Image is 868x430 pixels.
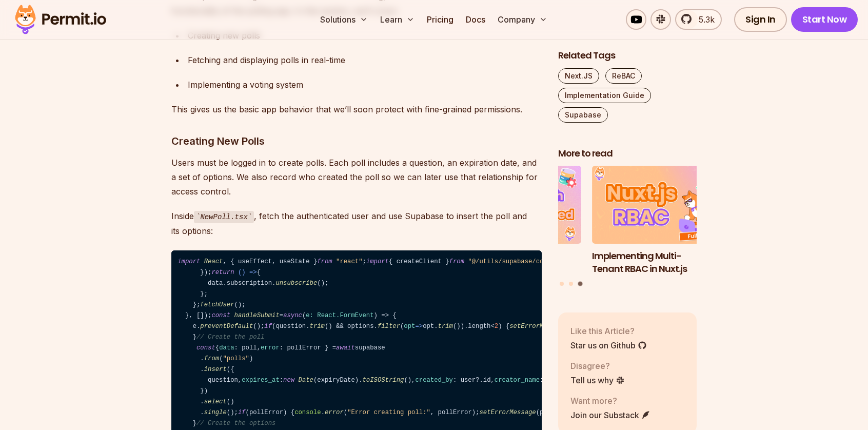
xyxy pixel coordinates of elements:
span: error [325,409,344,416]
button: Company [494,9,551,30]
span: React [204,258,223,265]
span: setErrorMessage [479,409,536,416]
span: fetchUser [200,301,234,308]
div: Implementing a voting system [188,77,542,92]
a: Start Now [791,7,858,32]
img: Implementing Multi-Tenant RBAC in Nuxt.js [592,166,731,244]
button: Learn [376,9,419,30]
span: from [449,258,464,265]
span: insert [204,366,227,373]
li: 2 of 3 [443,166,581,276]
a: Pricing [423,9,458,30]
div: Posts [558,166,697,288]
span: const [211,312,230,319]
span: "@/utils/supabase/component" [468,258,574,265]
span: opt [404,323,415,330]
img: Permit logo [10,2,111,37]
span: expires_at [242,377,280,384]
span: trim [438,323,453,330]
a: Tell us why [570,374,625,386]
h3: Implementing Multi-Tenant RBAC in Nuxt.js [592,250,731,276]
span: new [283,377,294,384]
a: Supabase [558,107,608,123]
a: Implementation Guide [558,88,651,103]
p: Users must be logged in to create polls. Each poll includes a question, an expiration date, and a... [171,155,542,199]
span: creator_name [495,377,540,384]
p: This gives us the basic app behavior that we’ll soon protect with fine-grained permissions. [171,102,542,116]
span: select [204,398,227,405]
p: Inside , fetch the authenticated user and use Supabase to insert the poll and its options: [171,209,542,238]
a: Star us on Github [570,339,647,351]
span: if [238,409,246,416]
span: trim [310,323,325,330]
span: preventDefault [200,323,253,330]
h3: Creating New Polls [171,133,542,149]
span: const [196,344,215,351]
a: Docs [462,9,489,30]
span: // Create the poll [196,334,264,341]
p: Like this Article? [570,325,647,337]
span: 5.3k [693,13,715,26]
a: ReBAC [605,68,642,84]
span: "Error creating poll:" [347,409,430,416]
a: Join our Substack [570,409,650,421]
span: "react" [336,258,362,265]
p: Disagree? [570,360,625,372]
span: data [219,344,234,351]
span: return [211,269,234,276]
span: "polls" [223,355,249,362]
span: toISOString [363,377,404,384]
a: Next.JS [558,68,599,84]
span: 2 [495,323,498,330]
a: Sign In [734,7,787,32]
code: NewPoll.tsx [194,211,254,223]
button: Go to slide 2 [569,282,573,286]
a: Implementing Multi-Tenant RBAC in Nuxt.jsImplementing Multi-Tenant RBAC in Nuxt.js [592,166,731,276]
span: e: React.FormEvent [306,312,373,319]
span: from [317,258,332,265]
h3: Prisma ORM Data Filtering with ReBAC [443,250,581,276]
span: id [483,377,491,384]
span: subscription [227,280,272,287]
span: Date [299,377,313,384]
span: import [177,258,200,265]
span: from [204,355,219,362]
span: length [468,323,490,330]
h2: Related Tags [558,49,697,62]
span: import [366,258,389,265]
a: 5.3k [675,9,722,30]
span: setErrorMessage [509,323,566,330]
span: if [264,323,272,330]
h2: More to read [558,147,697,160]
button: Go to slide 3 [578,282,582,286]
span: // Create the options [196,420,275,427]
span: await [336,344,355,351]
span: created_by [415,377,453,384]
span: unsubscribe [275,280,317,287]
span: console [294,409,321,416]
p: Want more? [570,395,650,407]
span: single [204,409,227,416]
span: () => [238,269,257,276]
span: filter [378,323,400,330]
span: async [283,312,302,319]
div: Fetching and displaying polls in real-time [188,53,542,67]
span: error [261,344,280,351]
img: Prisma ORM Data Filtering with ReBAC [443,166,581,244]
li: 3 of 3 [592,166,731,276]
button: Solutions [316,9,372,30]
span: handleSubmit [234,312,280,319]
button: Go to slide 1 [560,282,564,286]
span: => [404,323,423,330]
